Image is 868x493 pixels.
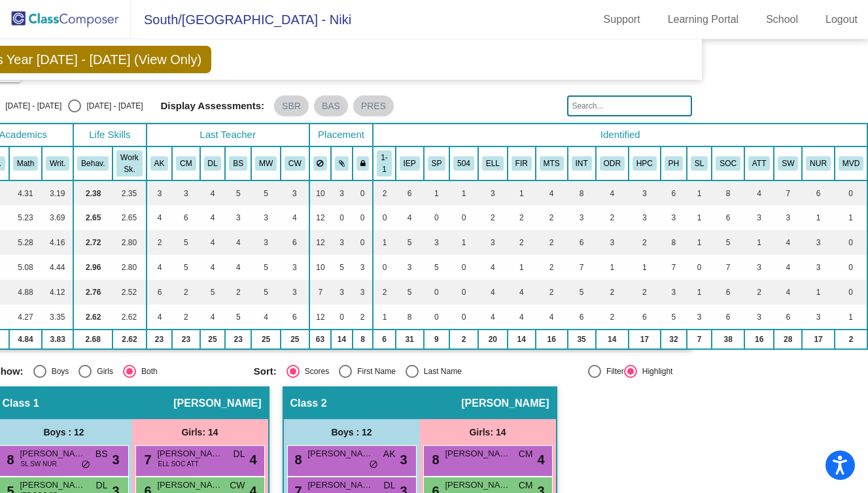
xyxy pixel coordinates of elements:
th: Identified [373,124,867,146]
td: 5.28 [9,230,42,255]
td: 5 [251,255,281,280]
td: 16 [744,330,774,349]
div: Scores [300,365,329,377]
td: 32 [661,330,687,349]
td: 2 [225,280,251,305]
td: 6 [396,180,424,205]
td: 0 [449,305,478,330]
span: Sort: [254,365,277,377]
td: 2.62 [73,305,113,330]
td: 7 [661,255,687,280]
td: 1 [629,255,661,280]
td: 23 [225,330,251,349]
td: 3 [596,230,629,255]
td: 2 [629,230,661,255]
td: 3 [147,180,173,205]
td: 2.68 [73,330,113,349]
td: 1 [424,180,450,205]
td: 4 [147,255,173,280]
td: 0 [449,205,478,230]
button: IEP [400,156,420,171]
td: 0 [353,180,373,205]
th: 2 or more attendance letters [744,146,774,180]
button: PH [665,156,683,171]
td: 6 [712,205,744,230]
mat-chip: SBR [274,95,309,116]
td: 6 [629,305,661,330]
td: 8 [396,305,424,330]
td: 6 [281,230,309,255]
th: Academic Intervention Service Provider(s) [568,146,596,180]
td: 0 [373,255,395,280]
td: 2.96 [73,255,113,280]
td: 4 [596,180,629,205]
td: 6 [568,305,596,330]
td: 0 [835,230,867,255]
button: NUR [806,156,831,171]
td: 1 [596,255,629,280]
td: 4 [225,255,251,280]
td: 4 [147,305,173,330]
td: 5.08 [9,255,42,280]
th: Keep with teacher [353,146,373,180]
td: 7 [712,255,744,280]
td: 1 [744,230,774,255]
a: School [755,9,808,30]
td: 17 [802,330,835,349]
th: Pattern of Discipline Referrals [596,146,629,180]
td: 4.44 [42,255,73,280]
td: 12 [309,230,332,255]
td: 4 [536,180,568,205]
td: 4 [200,305,226,330]
td: 1 [687,205,712,230]
th: One on one Paraprofessional [373,146,395,180]
td: 5.23 [9,205,42,230]
button: SW [778,156,798,171]
td: 2 [536,280,568,305]
span: Display Assessments: [160,100,264,112]
button: MW [255,156,277,171]
button: AK [150,156,169,171]
td: 4 [147,205,173,230]
td: 4 [251,305,281,330]
div: Girls [92,365,113,377]
button: FIR [512,156,532,171]
td: 6 [661,180,687,205]
td: 3 [172,180,200,205]
td: 0 [835,280,867,305]
td: 5 [172,230,200,255]
td: 12 [309,205,332,230]
button: HPC [633,156,657,171]
td: 5 [396,280,424,305]
td: 1 [835,205,867,230]
span: [PERSON_NAME] [461,397,549,410]
th: Keep away students [309,146,332,180]
td: 4 [744,180,774,205]
td: 5 [396,230,424,255]
td: 2 [536,255,568,280]
td: 2 [536,230,568,255]
td: 7 [687,330,712,349]
td: 0 [424,280,450,305]
button: Behav. [77,156,109,171]
th: Phonics Concern [661,146,687,180]
td: 3 [478,180,508,205]
td: 5 [225,305,251,330]
button: CW [285,156,305,171]
td: 5 [712,230,744,255]
th: Student is enrolled in MVED program [835,146,867,180]
td: 5 [251,180,281,205]
td: 4 [774,255,802,280]
td: 0 [353,205,373,230]
th: School-linked Therapist Scheduled [687,146,712,180]
td: 8 [661,230,687,255]
td: 6 [712,305,744,330]
td: 2.38 [73,180,113,205]
td: 31 [396,330,424,349]
th: Student of Color [712,146,744,180]
td: 0 [449,255,478,280]
td: 2.80 [113,230,146,255]
td: 1 [802,280,835,305]
button: 1-1 [377,150,391,177]
td: 23 [172,330,200,349]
